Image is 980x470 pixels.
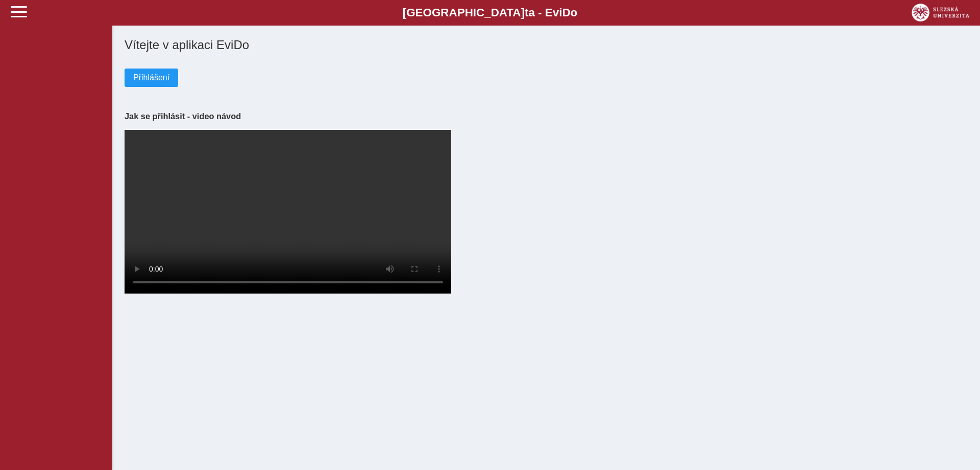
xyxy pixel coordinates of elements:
button: Přihlášení [125,69,178,87]
b: [GEOGRAPHIC_DATA] a - Evi [31,6,949,19]
video: Your browser does not support the video tag. [125,130,451,294]
span: o [571,6,578,19]
h1: Vítejte v aplikaci EviDo [125,38,968,52]
span: D [562,6,570,19]
span: Přihlášení [133,73,169,82]
h3: Jak se přihlásit - video návod [125,111,968,121]
span: t [525,6,528,19]
img: logo_web_su.png [912,4,969,21]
